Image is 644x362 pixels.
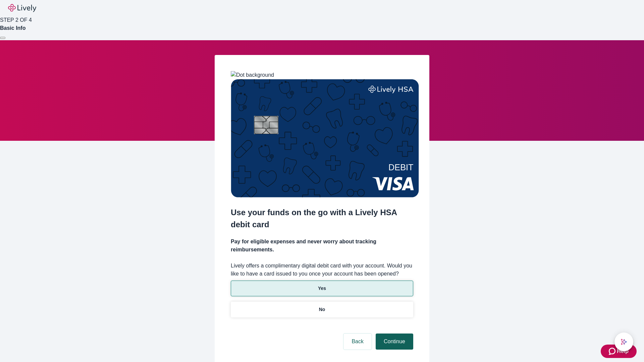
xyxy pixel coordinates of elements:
button: Back [343,334,372,350]
p: No [319,306,325,313]
img: Debit card [231,79,419,197]
h2: Use your funds on the go with a Lively HSA debit card [231,206,413,231]
p: Yes [318,285,326,292]
span: Help [617,347,629,355]
svg: Lively AI Assistant [621,339,627,345]
svg: Zendesk support icon [609,347,617,355]
img: Dot background [231,71,274,79]
img: Lively [8,4,36,12]
h4: Pay for eligible expenses and never worry about tracking reimbursements. [231,238,413,254]
button: chat [614,333,633,351]
button: No [231,302,413,317]
button: Zendesk support iconHelp [601,345,637,358]
label: Lively offers a complimentary digital debit card with your account. Would you like to have a card... [231,262,413,278]
button: Yes [231,281,413,296]
button: Continue [376,334,413,350]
